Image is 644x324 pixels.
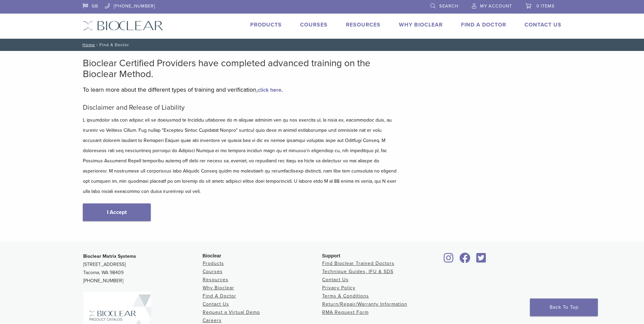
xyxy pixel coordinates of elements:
span: Bioclear [203,253,221,258]
span: My Account [480,3,512,9]
a: Back To Top [530,299,598,316]
a: Return/Repair/Warranty Information [322,301,407,307]
h5: Disclaimer and Release of Liability [83,104,399,112]
a: Find Bioclear Trained Doctors [322,260,394,266]
a: Technique Guides, IFU & SDS [322,269,393,274]
a: Contact Us [203,301,229,307]
a: Products [203,260,224,266]
a: Courses [203,269,223,274]
a: Bioclear [457,257,473,264]
a: Request a Virtual Demo [203,309,260,315]
span: Support [322,253,341,258]
span: 0 items [536,3,555,9]
a: Find A Doctor [203,293,236,299]
p: To learn more about the different types of training and verification, . [83,85,399,95]
a: I Accept [83,203,151,221]
a: click here [258,87,281,93]
a: Careers [203,318,222,323]
h2: Bioclear Certified Providers have completed advanced training on the Bioclear Method. [83,58,399,79]
a: Contact Us [525,21,562,28]
p: [STREET_ADDRESS] Tacoma, WA 98409 [PHONE_NUMBER] [83,252,203,285]
a: Why Bioclear [399,21,443,28]
a: Privacy Policy [322,285,355,291]
a: Terms & Conditions [322,293,369,299]
a: RMA Request Form [322,309,369,315]
a: Home [80,42,95,47]
a: Products [250,21,282,28]
a: Bioclear [442,257,456,264]
a: Resources [346,21,381,28]
a: Contact Us [322,277,349,283]
p: L ipsumdolor sita con adipisc eli se doeiusmod te Incididu utlaboree do m aliquae adminim ven qu ... [83,115,399,197]
span: Search [439,3,458,9]
span: / [95,43,99,47]
a: Find A Doctor [461,21,506,28]
a: Bioclear [474,257,489,264]
nav: Find A Doctor [78,39,567,51]
strong: Bioclear Matrix Systems [83,253,136,259]
img: Bioclear [83,21,163,31]
a: Courses [300,21,328,28]
a: Why Bioclear [203,285,234,291]
a: Resources [203,277,228,283]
